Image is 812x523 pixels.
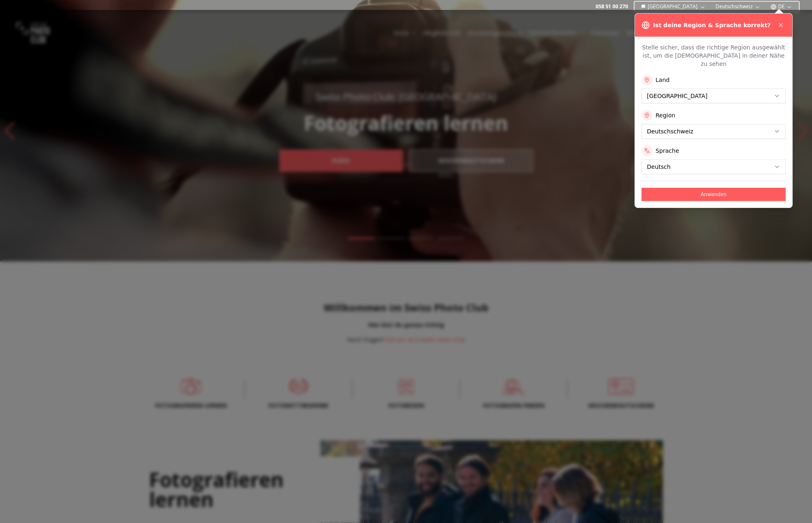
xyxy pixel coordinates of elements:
[656,147,679,155] label: Sprache
[595,3,628,10] a: 058 51 00 270
[638,2,709,12] button: [GEOGRAPHIC_DATA]
[642,43,786,68] p: Stelle sicher, dass die richtige Region ausgewählt ist, um die [DEMOGRAPHIC_DATA] in deiner Nähe ...
[642,188,786,201] button: Anwenden
[656,76,670,84] label: Land
[767,2,796,12] button: DE
[712,2,764,12] button: Deutschschweiz
[656,111,675,119] label: Region
[653,21,770,29] h3: Ist deine Region & Sprache korrekt?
